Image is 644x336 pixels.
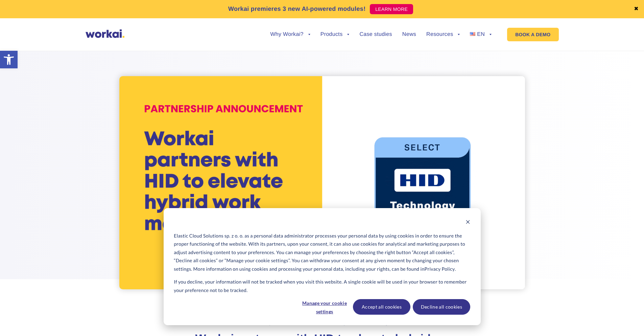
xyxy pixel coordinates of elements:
[174,232,470,273] p: Elastic Cloud Solutions sp. z o. o. as a personal data administrator processes your personal data...
[320,32,350,37] a: Products
[359,32,392,37] a: Case studies
[299,299,351,315] button: Manage your cookie settings
[425,265,455,273] a: Privacy Policy
[507,28,558,41] a: BOOK A DEMO
[470,32,492,37] a: EN
[228,4,366,14] p: Workai premieres 3 new AI-powered modules!
[466,219,470,227] button: Dismiss cookie banner
[270,32,310,37] a: Why Workai?
[402,32,416,37] a: News
[477,31,485,37] span: EN
[370,4,413,14] a: LEARN MORE
[413,299,470,315] button: Decline all cookies
[174,278,470,294] p: If you decline, your information will not be tracked when you visit this website. A single cookie...
[353,299,410,315] button: Accept all cookies
[634,6,639,12] a: ✖
[164,208,481,325] div: Cookie banner
[426,32,460,37] a: Resources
